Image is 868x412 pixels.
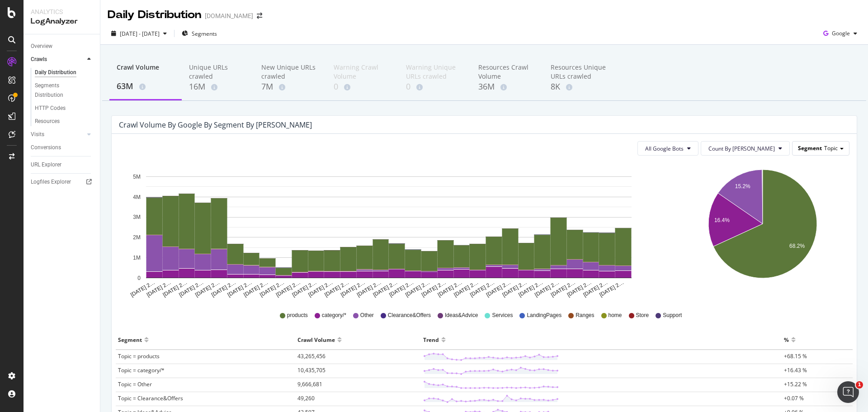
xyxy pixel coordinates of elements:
div: Conversions [31,143,61,152]
svg: A chart. [119,163,658,298]
span: Count By Day [708,145,775,152]
span: Store [636,312,649,319]
div: Resources Crawl Volume [478,63,536,81]
a: URL Explorer [31,160,94,170]
div: Daily Distribution [35,68,76,77]
div: Crawl Volume [117,63,175,80]
div: % [784,332,789,347]
div: Overview [31,42,52,51]
span: Topic [824,144,838,152]
div: New Unique URLs crawled [261,63,319,81]
div: 36M [478,81,536,93]
a: Logfiles Explorer [31,177,94,187]
a: Visits [31,130,85,139]
span: Segment [798,144,822,152]
div: Segment [118,332,142,347]
span: 49,260 [297,394,315,402]
a: Crawls [31,55,85,64]
div: 63M [117,81,175,92]
span: +0.07 % [784,394,804,402]
svg: A chart. [677,163,848,298]
div: 16M [189,81,247,93]
span: category/* [322,312,346,319]
div: HTTP Codes [35,104,66,113]
div: Crawl Volume [297,332,335,347]
div: Unique URLs crawled [189,63,247,81]
text: 2M [133,234,141,241]
span: Other [360,312,374,319]
div: Visits [31,130,44,139]
a: Segments Distribution [35,81,94,100]
span: Topic = Other [118,380,152,388]
div: URL Explorer [31,160,61,170]
a: Conversions [31,143,94,152]
text: 15.2% [735,184,750,190]
span: +68.15 % [784,352,807,360]
span: 10,435,705 [297,366,325,374]
a: Daily Distribution [35,68,94,77]
span: +16.43 % [784,366,807,374]
span: Topic = products [118,352,160,360]
div: arrow-right-arrow-left [257,13,262,19]
button: Count By [PERSON_NAME] [701,141,790,156]
div: 0 [406,81,464,93]
div: Resources Unique URLs crawled [551,63,609,81]
span: All Google Bots [645,145,684,152]
button: [DATE] - [DATE] [108,26,170,41]
div: Resources [35,117,60,126]
span: Google [832,29,850,37]
span: Services [492,312,513,319]
a: Overview [31,42,94,51]
div: Warning Crawl Volume [334,63,392,81]
span: products [287,312,308,319]
text: 68.2% [789,243,805,249]
span: Clearance&Offers [388,312,431,319]
iframe: Intercom live chat [837,381,859,403]
span: Ideas&Advice [445,312,478,319]
button: Google [820,26,861,41]
div: [DOMAIN_NAME] [205,11,253,20]
span: Topic = Clearance&Offers [118,394,183,402]
div: 8K [551,81,609,93]
span: home [609,312,622,319]
div: Segments Distribution [35,81,85,100]
div: Warning Unique URLs crawled [406,63,464,81]
span: Ranges [576,312,594,319]
div: Trend [423,332,439,347]
span: [DATE] - [DATE] [120,30,160,38]
div: Analytics [31,7,93,16]
span: Segments [192,30,217,38]
div: Crawl Volume by google by Segment by [PERSON_NAME] [119,120,312,129]
button: All Google Bots [637,141,698,156]
text: 0 [137,275,141,281]
div: LogAnalyzer [31,16,93,27]
div: Daily Distribution [108,7,201,23]
a: Resources [35,117,94,126]
span: Support [663,312,682,319]
button: Segments [178,26,221,41]
text: 3M [133,214,141,221]
div: 0 [334,81,392,93]
span: +15.22 % [784,380,807,388]
span: Topic = category/* [118,366,165,374]
span: LandingPages [527,312,561,319]
span: 9,666,681 [297,380,322,388]
span: 1 [856,381,863,388]
div: 7M [261,81,319,93]
text: 4M [133,194,141,200]
text: 16.4% [714,218,729,224]
div: Crawls [31,55,47,64]
text: 5M [133,174,141,180]
a: HTTP Codes [35,104,94,113]
div: Logfiles Explorer [31,177,71,187]
span: 43,265,456 [297,352,325,360]
text: 1M [133,255,141,261]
